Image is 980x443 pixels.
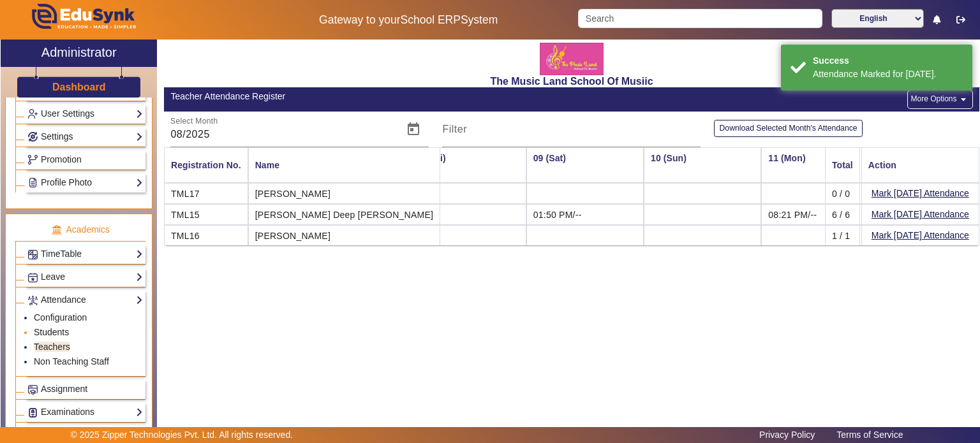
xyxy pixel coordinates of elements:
[248,183,440,204] mat-cell: [PERSON_NAME]
[41,45,117,60] h2: Administrator
[768,210,817,220] span: 08:21 PM/--
[825,183,860,204] mat-cell: 0 / 0
[442,124,467,134] mat-label: Filter
[907,90,972,109] button: More Options
[27,152,143,167] a: Promotion
[825,204,860,225] mat-cell: 6 / 6
[714,120,862,137] button: Download Selected Month's Attendance
[41,154,82,164] span: Promotion
[248,204,440,225] mat-cell: [PERSON_NAME] Deep [PERSON_NAME]
[34,312,87,323] a: Configuration
[71,428,293,442] p: © 2025 Zipper Technologies Pvt. Ltd. All rights reserved.
[27,382,143,396] a: Assignment
[761,147,879,183] th: 11 (Mon)
[408,147,526,183] th: 08 (Fri)
[34,356,109,367] a: Non Teaching Staff
[578,9,822,28] input: Search
[813,54,963,68] div: Success
[164,147,248,183] mat-header-cell: Registration No.
[41,384,87,394] span: Assignment
[825,147,860,183] mat-header-cell: Total
[51,224,63,236] img: academic.png
[28,155,38,164] img: Branchoperations.png
[644,147,761,183] th: 10 (Sun)
[861,147,979,183] mat-header-cell: Action
[870,185,970,201] button: Mark [DATE] Attendance
[170,90,565,103] div: Teacher Attendance Register
[398,114,429,145] button: Open calendar
[825,225,860,245] mat-cell: 1 / 1
[248,225,440,245] mat-cell: [PERSON_NAME]
[34,327,69,337] a: Students
[957,93,970,106] mat-icon: arrow_drop_down
[34,342,70,352] a: Teachers
[52,81,106,93] h3: Dashboard
[533,210,582,220] span: 01:50 PM/--
[1,40,157,67] a: Administrator
[164,75,979,87] h2: The Music Land School Of Musiic
[15,223,145,236] p: Academics
[170,117,218,126] mat-label: Select Month
[540,43,604,75] img: 66ee92b6-6203-4ce7-aa40-047859531a4a
[164,204,248,225] mat-cell: TML15
[870,228,970,243] button: Mark [DATE] Attendance
[52,80,107,94] a: Dashboard
[870,207,970,222] button: Mark [DATE] Attendance
[164,225,248,245] mat-cell: TML16
[401,13,461,26] span: School ERP
[753,426,821,443] a: Privacy Policy
[248,147,440,183] mat-header-cell: Name
[252,13,565,27] h5: Gateway to your System
[164,183,248,204] mat-cell: TML17
[526,147,644,183] th: 09 (Sat)
[28,385,38,395] img: Assignments.png
[830,426,909,443] a: Terms of Service
[813,68,963,81] div: Attendance Marked for Today.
